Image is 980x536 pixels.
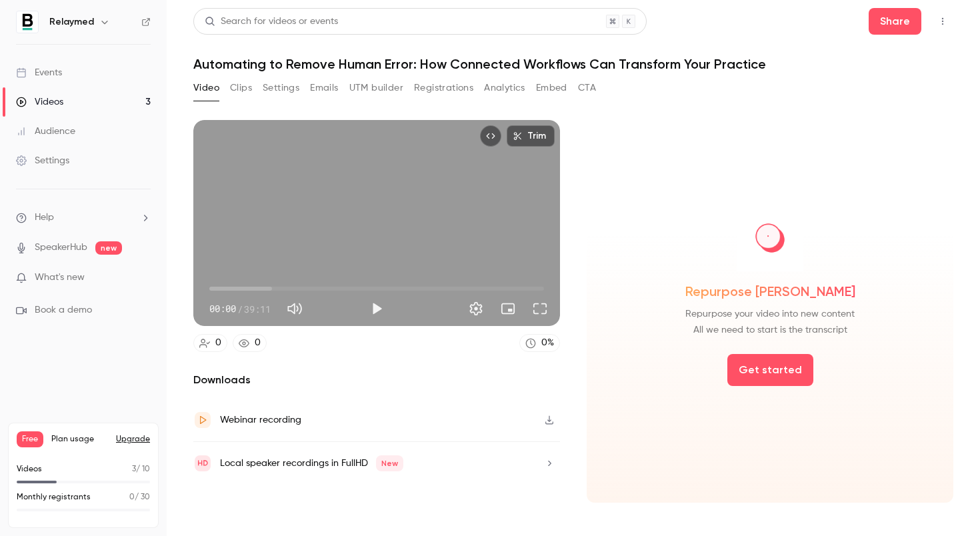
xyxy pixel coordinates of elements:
div: Webinar recording [220,412,301,428]
button: Registrations [414,77,473,99]
span: New [376,455,403,471]
a: SpeakerHub [35,241,87,255]
button: UTM builder [349,77,403,99]
span: What's new [35,271,85,285]
span: Plan usage [51,434,108,445]
div: 0 [215,336,221,350]
a: 0 [233,334,267,352]
button: Emails [310,77,338,99]
button: Clips [230,77,252,99]
div: Videos [16,95,63,109]
button: Upgrade [116,434,150,445]
span: 3 [132,465,136,473]
img: Relaymed [17,11,38,33]
div: Events [16,66,62,79]
button: CTA [578,77,596,99]
button: Settings [463,295,489,322]
div: Settings [16,154,69,167]
h2: Downloads [193,372,560,388]
span: Free [17,431,43,447]
button: Turn on miniplayer [495,295,521,322]
li: help-dropdown-opener [16,211,151,225]
span: new [95,241,122,255]
button: Full screen [527,295,553,322]
span: / [237,302,243,316]
span: Repurpose your video into new content All we need to start is the transcript [685,306,855,338]
button: Play [363,295,390,322]
button: Share [869,8,921,35]
div: 0 [255,336,261,350]
button: Mute [281,295,308,322]
p: Videos [17,463,42,475]
div: Local speaker recordings in FullHD [220,455,403,471]
button: Analytics [484,77,525,99]
a: 0% [519,334,560,352]
span: Repurpose [PERSON_NAME] [685,282,855,301]
button: Embed [536,77,567,99]
span: Help [35,211,54,225]
div: Audience [16,125,75,138]
button: Embed video [480,125,501,147]
p: / 30 [129,491,150,503]
div: 00:00 [209,302,271,316]
h1: Automating to Remove Human Error: How Connected Workflows Can Transform Your Practice [193,56,953,72]
p: / 10 [132,463,150,475]
button: Get started [727,354,813,386]
button: Settings [263,77,299,99]
span: 0 [129,493,135,501]
span: Book a demo [35,303,92,317]
span: 00:00 [209,302,236,316]
h6: Relaymed [49,15,94,29]
button: Trim [507,125,555,147]
span: 39:11 [244,302,271,316]
p: Monthly registrants [17,491,91,503]
a: 0 [193,334,227,352]
button: Video [193,77,219,99]
div: Search for videos or events [205,15,338,29]
button: Top Bar Actions [932,11,953,32]
div: 0 % [541,336,554,350]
